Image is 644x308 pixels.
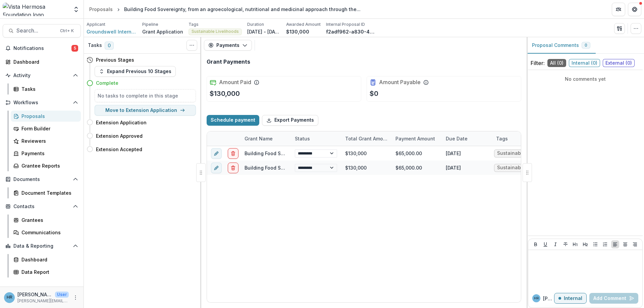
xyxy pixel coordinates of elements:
div: Dashboard [13,58,75,65]
span: Documents [13,177,70,182]
button: Internal [554,293,587,304]
div: Grantees [21,217,75,224]
p: [PERSON_NAME] [543,295,554,302]
span: Contacts [13,204,70,209]
p: Awarded Amount [286,21,321,27]
p: Internal Proposal ID [326,21,365,27]
h2: Amount Payable [379,79,421,85]
div: Status [291,131,341,146]
button: Open Workflows [3,97,81,108]
span: 5 [71,45,78,52]
button: delete [228,148,238,159]
div: Proposals [89,6,113,13]
a: Grantee Reports [11,160,81,171]
a: Communications [11,227,81,238]
div: Reviewers [21,137,75,144]
a: Form Builder [11,123,81,134]
div: $65,000.00 [391,161,442,175]
span: Activity [13,73,70,78]
div: Dashboard [21,256,75,263]
a: Payments [11,148,81,159]
button: Get Help [628,3,641,16]
div: Building Food Sovereignty, from an agroecological, nutritional and medicinal approach through the... [124,6,361,13]
button: edit [211,162,222,173]
button: Align Right [631,240,639,248]
div: $130,000 [341,146,391,161]
div: [DATE] [442,146,492,161]
p: Grant Application [142,28,183,35]
p: Tags [189,21,199,27]
button: Bullet List [591,240,599,248]
h4: Extension Application [96,119,147,126]
div: Payment Amount [391,135,439,142]
div: Total Grant Amount [341,135,391,142]
span: Sustainable Livelihoods [192,29,239,34]
p: Duration [247,21,264,27]
button: Schedule payment [207,115,259,126]
div: Sustainable Livelihoods [497,165,554,171]
a: Proposals [11,111,81,122]
div: Document Templates [21,189,75,196]
nav: breadcrumb [87,4,363,14]
h3: Tasks [88,43,102,48]
a: Dashboard [11,254,81,265]
button: Move to Extension Application [95,105,196,116]
span: External ( 0 ) [603,59,635,67]
div: Hannah Roosendaal [7,295,12,300]
span: 0 [585,43,587,48]
button: Align Center [621,240,629,248]
button: Partners [612,3,625,16]
button: edit [211,148,222,159]
a: Reviewers [11,135,81,146]
a: Building Food Sovereignty, from an agroecological, nutritional and medicinal approach through the... [245,150,481,156]
span: Data & Reporting [13,243,70,249]
span: Notifications [13,46,71,51]
button: Open Contacts [3,201,81,212]
div: Status [291,135,314,142]
h2: Grant Payments [207,59,250,65]
p: Filter: [531,59,545,67]
div: Due Date [442,131,492,146]
button: Bold [532,240,540,248]
p: No comments yet [531,75,640,82]
img: Vista Hermosa Foundation logo [3,3,69,16]
button: Search... [3,24,81,38]
p: [PERSON_NAME][EMAIL_ADDRESS][DOMAIN_NAME] [17,298,69,304]
div: Tags [492,135,512,142]
button: Expand Previous 10 Stages [95,66,176,77]
button: Toggle View Cancelled Tasks [186,40,197,51]
div: Tags [492,131,542,146]
a: Building Food Sovereignty, from an agroecological, nutritional and medicinal approach through the... [245,165,481,171]
button: Ordered List [601,240,609,248]
p: User [55,292,69,298]
h4: Extension Approved [96,132,143,139]
button: delete [228,162,238,173]
button: Strike [561,240,570,248]
p: $0 [370,88,378,99]
p: $130,000 [210,88,240,99]
button: Export Payments [262,115,318,126]
a: Tasks [11,83,81,95]
button: Open entity switcher [71,3,81,16]
p: Applicant [87,21,105,27]
button: More [71,294,79,302]
span: Search... [16,27,56,34]
div: Payments [21,150,75,157]
button: Heading 1 [571,240,579,248]
button: Heading 2 [581,240,589,248]
div: Proposals [21,113,75,120]
p: [PERSON_NAME] [17,291,52,298]
div: Payment Amount [391,131,442,146]
button: Open Activity [3,70,81,81]
a: Groundswell International, Inc. [87,28,137,35]
div: Hannah Roosendaal [534,297,539,300]
p: [DATE] - [DATE] [247,28,281,35]
span: Internal ( 0 ) [569,59,600,67]
div: Grant Name [240,135,277,142]
div: $130,000 [341,161,391,175]
p: f2adf962-a830-47c1-8cb0-67ab6517392e [326,28,376,35]
a: Data Report [11,266,81,278]
div: Form Builder [21,125,75,132]
button: Proposal Comments [527,37,596,54]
